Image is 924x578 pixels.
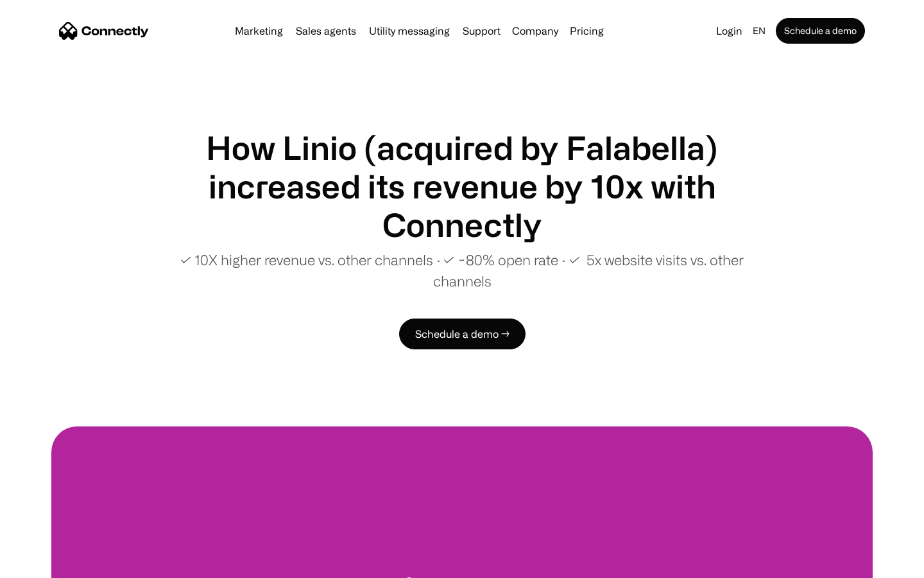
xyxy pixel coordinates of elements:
[565,26,609,36] a: Pricing
[753,22,766,40] div: en
[59,21,149,40] a: home
[512,22,558,40] div: Company
[748,22,773,40] div: en
[364,26,455,36] a: Utility messaging
[154,128,770,244] h1: How Linio (acquired by Falabella) increased its revenue by 10x with Connectly
[13,554,77,574] aside: Language selected: English
[291,26,361,36] a: Sales agents
[154,249,770,292] p: ✓ 10X higher revenue vs. other channels ∙ ✓ ~80% open rate ∙ ✓ 5x website visits vs. other channels
[711,22,748,40] a: Login
[26,556,77,574] ul: Language list
[458,26,506,36] a: Support
[776,18,865,44] a: Schedule a demo
[230,26,288,36] a: Marketing
[399,319,526,349] a: Schedule a demo →
[508,22,562,40] div: Company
